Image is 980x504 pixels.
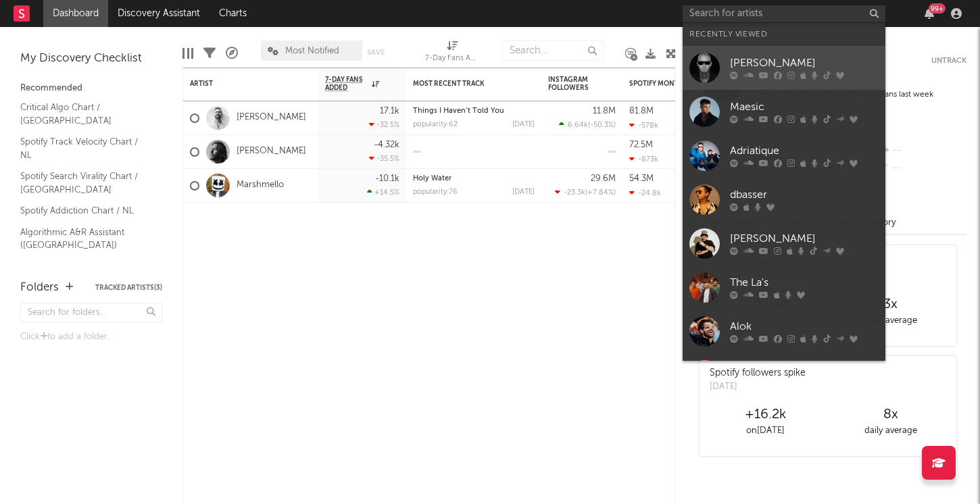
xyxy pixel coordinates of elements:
[20,134,149,162] a: Spotify Track Velocity Chart / NL
[20,169,149,197] a: Spotify Search Virality Chart / [GEOGRAPHIC_DATA]
[425,34,479,73] div: 7-Day Fans Added (7-Day Fans Added)
[683,5,885,22] input: Search for artists
[95,284,162,291] button: Tracked Artists(3)
[413,80,514,88] div: Most Recent Track
[369,120,399,129] div: -32.5 %
[591,174,616,183] div: 29.6M
[730,143,879,159] div: Adriatique
[413,175,535,182] div: Holy Water
[683,266,885,309] a: The La's
[703,407,828,423] div: +16.2k
[20,51,162,67] div: My Discovery Checklist
[629,141,653,149] div: 72.5M
[425,51,479,67] div: 7-Day Fans Added (7-Day Fans Added)
[730,319,879,335] div: Alok
[629,174,654,183] div: 54.3M
[828,423,953,439] div: daily average
[590,122,614,129] span: -50.3 %
[413,107,504,115] a: Things I Haven’t Told You
[710,366,806,380] div: Spotify followers spike
[828,297,953,313] div: 3 x
[828,313,953,329] div: daily average
[587,189,614,197] span: +7.84 %
[182,34,193,73] div: Edit Columns
[877,142,966,159] div: --
[710,380,806,394] div: [DATE]
[20,225,149,253] a: Algorithmic A&R Assistant ([GEOGRAPHIC_DATA])
[568,122,588,129] span: 6.64k
[20,100,149,128] a: Critical Algo Chart / [GEOGRAPHIC_DATA]
[629,80,731,88] div: Spotify Monthly Listeners
[683,222,885,266] a: [PERSON_NAME]
[683,134,885,178] a: Adriatique
[203,34,216,73] div: Filters
[548,76,595,92] div: Instagram Followers
[367,49,385,56] button: Save
[929,3,946,14] div: 99 +
[20,280,59,296] div: Folders
[380,107,399,116] div: 17.1k
[828,407,953,423] div: 8 x
[367,188,399,197] div: +14.5 %
[190,80,291,88] div: Artist
[237,112,306,124] a: [PERSON_NAME]
[730,99,879,116] div: Maesic
[593,107,616,116] div: 11.8M
[683,90,885,134] a: Maesic
[689,26,879,43] div: Recently Viewed
[730,187,879,203] div: dbasser
[325,76,368,92] span: 7-Day Fans Added
[683,309,885,353] a: Alok
[226,34,238,73] div: A&R Pipeline
[413,121,458,128] div: popularity: 62
[285,47,339,55] span: Most Notified
[20,303,162,322] input: Search for folders...
[703,423,828,439] div: on [DATE]
[629,121,658,130] div: -578k
[683,353,885,397] a: [PERSON_NAME]
[374,141,399,149] div: -4.32k
[730,231,879,247] div: [PERSON_NAME]
[237,146,306,157] a: [PERSON_NAME]
[20,203,149,218] a: Spotify Addiction Chart / NL
[931,54,966,68] button: Untrack
[925,8,934,19] button: 99+
[512,188,535,196] div: [DATE]
[413,175,451,182] a: Holy Water
[20,80,162,97] div: Recommended
[559,120,616,129] div: ( )
[564,189,585,197] span: -23.3k
[237,180,284,191] a: Marshmello
[730,275,879,291] div: The La's
[413,107,535,115] div: Things I Haven’t Told You
[683,178,885,222] a: dbasser
[502,41,604,61] input: Search...
[512,121,535,128] div: [DATE]
[629,188,661,197] div: -24.8k
[629,107,654,116] div: 81.8M
[683,46,885,90] a: [PERSON_NAME]
[730,55,879,72] div: [PERSON_NAME]
[555,188,616,197] div: ( )
[20,329,162,345] div: Click to add a folder.
[877,159,966,177] div: --
[413,188,458,196] div: popularity: 76
[375,174,399,183] div: -10.1k
[369,154,399,163] div: -35.5 %
[629,155,658,163] div: -873k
